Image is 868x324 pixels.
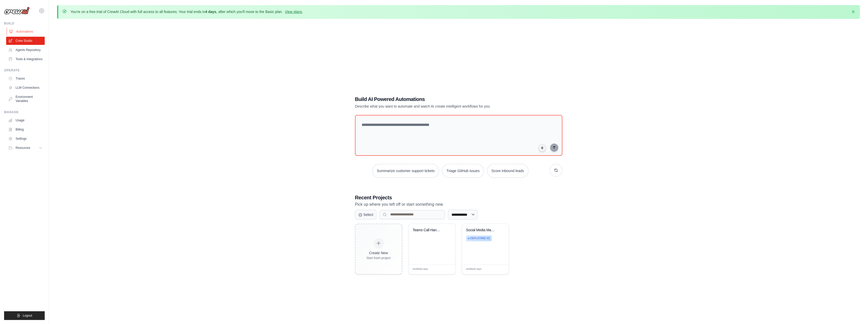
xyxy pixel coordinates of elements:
[6,84,45,92] a: LLM Connections
[6,144,45,152] button: Resources
[413,267,428,271] span: Modified 4 days
[16,146,30,150] span: Resources
[496,267,501,271] span: Edit
[6,55,45,63] a: Tools & Integrations
[6,116,45,124] a: Usage
[443,267,447,271] span: Edit
[23,314,32,318] span: Logout
[6,93,45,105] a: Environment Variables
[550,164,562,177] button: Get new suggestions
[4,21,45,25] div: Build
[442,164,484,178] button: Triage GitHub issues
[4,110,45,114] div: Manage
[6,46,45,54] a: Agents Repository
[6,37,45,45] a: Crew Studio
[355,201,562,208] p: Pick up where you left off or start something new
[355,210,377,219] button: Select
[355,194,562,201] h3: Recent Projects
[470,236,490,240] span: Deploying v1
[372,164,439,178] button: Summarize customer support tickets
[6,135,45,143] a: Settings
[285,10,302,14] a: View plans
[205,10,216,14] strong: 4 days
[538,144,546,152] button: Click to speak your automation idea
[466,228,497,232] div: Social Media Management & Analytics Crew
[70,9,303,14] p: You're on a free trial of CrewAI Cloud with full access to all features. Your trial ends in , aft...
[466,267,482,271] span: Modified 4 days
[4,68,45,72] div: Operate
[487,164,528,178] button: Score inbound leads
[355,96,527,103] h1: Build AI Powered Automations
[366,250,391,255] div: Create New
[4,311,45,320] button: Logout
[6,125,45,134] a: Billing
[366,256,391,260] div: Start fresh project
[355,104,527,109] p: Describe what you want to automate and watch AI create intelligent workflows for you
[4,7,30,15] img: Logo
[413,228,444,232] div: Teams Call Handler with Dynamics 365 Integration
[7,28,45,36] a: Automations
[6,74,45,83] a: Traces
